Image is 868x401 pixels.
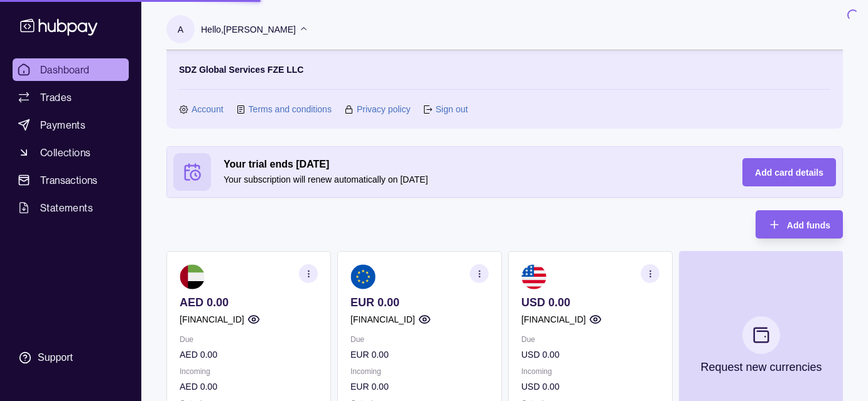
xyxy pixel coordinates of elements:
span: Payments [40,117,85,132]
a: Privacy policy [357,102,411,116]
button: Add funds [756,210,843,238]
p: Incoming [180,365,318,378]
img: ae [180,264,205,289]
p: Due [521,333,659,346]
p: [FINANCIAL_ID] [521,313,586,326]
span: Statements [40,200,93,215]
a: Terms and conditions [249,102,332,116]
span: Add funds [787,220,830,230]
button: Add card details [742,158,836,186]
a: Trades [13,86,129,109]
a: Statements [13,196,129,219]
p: Request new currencies [700,360,822,374]
p: A [178,23,183,36]
p: EUR 0.00 [350,296,489,309]
p: [FINANCIAL_ID] [180,313,244,326]
p: Incoming [350,365,489,378]
a: Support [13,345,129,371]
p: Your subscription will renew automatically on [DATE] [224,173,717,186]
a: Collections [13,141,129,164]
div: Support [38,351,73,365]
span: Transactions [40,173,98,188]
span: Trades [40,90,72,105]
p: USD 0.00 [521,296,659,309]
p: Due [180,333,318,346]
img: eu [350,264,376,289]
a: Dashboard [13,58,129,81]
h2: Your trial ends [DATE] [224,158,717,171]
p: SDZ Global Services FZE LLC [179,63,303,77]
a: Transactions [13,169,129,191]
img: us [521,264,546,289]
a: Payments [13,114,129,136]
p: AED 0.00 [180,348,318,361]
span: Collections [40,145,90,160]
p: Hello, [PERSON_NAME] [201,23,296,36]
p: USD 0.00 [521,380,659,393]
span: Dashboard [40,62,90,77]
p: Incoming [521,365,659,378]
span: Add card details [755,168,823,178]
p: Due [350,333,489,346]
p: AED 0.00 [180,296,318,309]
p: EUR 0.00 [350,380,489,393]
p: USD 0.00 [521,348,659,361]
p: [FINANCIAL_ID] [350,313,415,326]
a: Sign out [435,102,467,116]
p: AED 0.00 [180,380,318,393]
a: Account [192,102,224,116]
p: EUR 0.00 [350,348,489,361]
